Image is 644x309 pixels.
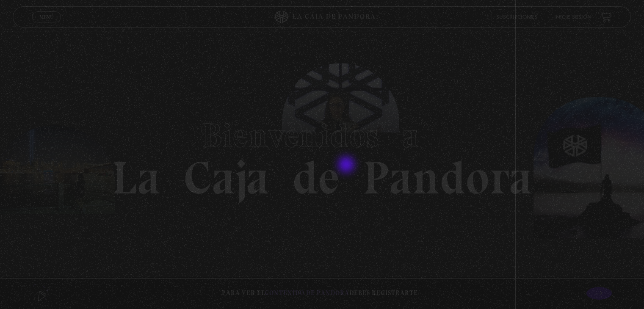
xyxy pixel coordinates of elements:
[600,11,612,22] a: View your shopping cart
[40,14,54,19] span: Menu
[497,14,538,19] a: Suscripciones
[202,115,442,156] span: Bienvenidos a
[555,14,592,19] a: Inicie sesión
[222,287,418,299] p: Para ver el debes registrarte
[37,21,57,27] span: Cerrar
[265,289,349,297] span: contenido de Pandora
[112,108,532,201] h1: La Caja de Pandora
